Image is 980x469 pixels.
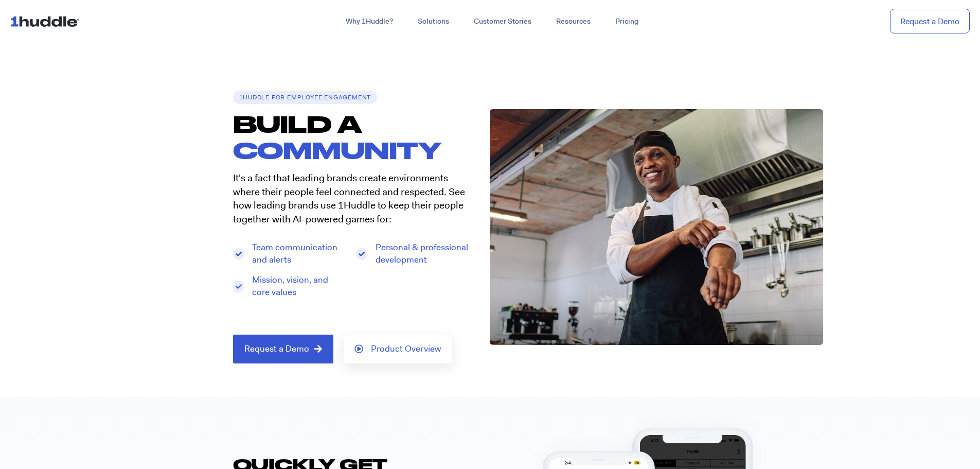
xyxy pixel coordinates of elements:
span: Product Overview [371,344,441,354]
a: Pricing [603,12,651,31]
h6: 1Huddle for EMPLOYEE ENGAGEMENT [233,91,378,104]
span: Personal & professional development [373,241,469,266]
span: Request a Demo [244,344,309,354]
h1: BUILD A [233,111,480,164]
a: Request a Demo [890,9,970,34]
a: Solutions [405,12,461,31]
a: Customer Stories [461,12,544,31]
span: Team communication and alerts [250,241,346,266]
font: COMMUNITY [233,136,441,163]
a: Why 1Huddle? [333,12,405,31]
a: Resources [544,12,603,31]
a: Product Overview [344,335,452,363]
p: It's a fact that leading brands create environments where their people feel connected and respect... [233,171,470,226]
img: ... [10,11,84,31]
span: Mission, vision, and core values [250,274,346,299]
a: Request a Demo [233,335,333,363]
